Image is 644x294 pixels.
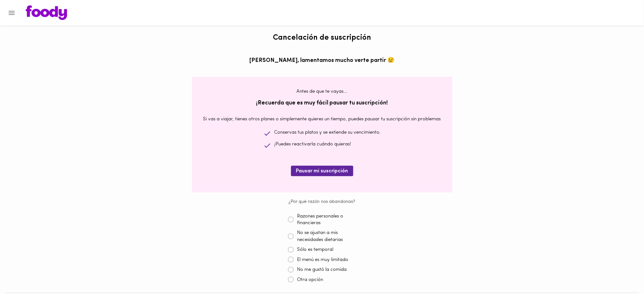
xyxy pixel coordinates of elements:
p: No se ajustan a mis necesidades dietarias [297,230,356,243]
p: El menú es muy limitado [297,257,348,263]
p: No me gustó la comida [297,266,347,273]
button: Pausar mi suscripción [291,166,353,176]
span: Pausar mi suscripción [296,168,348,174]
p: Si vas a viajar, tienes otros planes o simplemente quieres un tiempo, puedes pausar tu suscripció... [203,116,441,123]
p: Razones personales o financieras [297,213,356,227]
h1: Cancelación de suscripción [273,34,371,42]
img: logo.png [26,5,67,20]
button: Menu [4,5,19,21]
iframe: Messagebird Livechat Widget [607,257,638,288]
p: Antes de que te vayas... [297,88,348,95]
h3: ¡Recuerda que es muy fácil pausar tu suscripción! [256,100,388,107]
p: Otra opción [297,277,323,283]
p: Conservas tus platos y se extiende su vencimiento. [275,129,381,136]
p: ¡Puedes reactivarla cuándo quieras! [275,141,351,148]
h3: [PERSON_NAME] , lamentamos mucho verte partir 😢 [250,58,395,64]
p: Sólo es temporal [297,246,333,253]
label: ¿Por qué razón nos abandonas? [289,199,356,205]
